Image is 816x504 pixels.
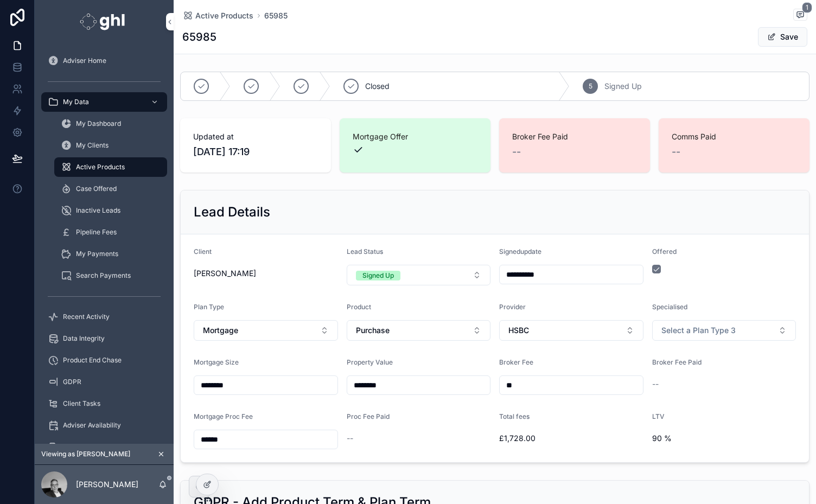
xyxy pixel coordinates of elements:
span: Total fees [499,412,530,420]
a: GDPR [41,372,167,392]
span: 5 [589,82,592,91]
span: Lead Status [347,247,383,256]
span: Mortgage [203,325,238,336]
span: Signedupdate [499,247,541,256]
span: Signed Up [604,81,642,92]
a: My Clients [54,136,167,155]
span: Case Offered [76,184,117,193]
button: Save [758,27,807,47]
img: App logo [80,13,128,30]
span: Closed [365,81,390,92]
a: Recent Activity [41,307,167,327]
span: Viewing as [PERSON_NAME] [41,450,130,458]
a: Search Payments [54,266,167,285]
a: Active Products [182,10,253,21]
a: Data Integrity [41,329,167,348]
span: Client [194,247,212,256]
span: Comms Paid [672,131,796,142]
span: 1 [802,2,812,13]
span: GDPR [63,378,81,386]
button: Select Button [652,320,796,341]
a: My Payments [54,244,167,264]
span: HSBC [508,325,529,336]
a: Client Tasks [41,394,167,413]
span: Client Tasks [63,399,100,408]
span: My Payments [76,250,118,258]
span: Proc Fee Paid [347,412,390,420]
span: Purchase [356,325,390,336]
a: Pipeline Fees [54,222,167,242]
a: My Data [41,92,167,112]
a: Case Offered [54,179,167,199]
span: Broker Fee Paid [652,358,702,366]
span: Broker Fee [499,358,533,366]
a: 65985 [264,10,288,21]
span: Product End Chase [63,356,122,365]
span: 90 % [652,433,796,444]
span: [PERSON_NAME] [194,268,338,279]
span: Property Value [347,358,393,366]
button: Select Button [347,320,491,341]
span: Product [347,303,371,311]
span: Mortgage Size [194,358,239,366]
a: My Dashboard [54,114,167,133]
button: 1 [793,9,807,22]
span: My Clients [76,141,109,150]
span: Search Payments [76,271,131,280]
span: -- [652,379,659,390]
a: Inactive Leads [54,201,167,220]
span: Updated at [193,131,318,142]
span: LTV [652,412,665,420]
span: Specialised [652,303,687,311]
a: Contacts [41,437,167,457]
span: My Data [63,98,89,106]
a: Product End Chase [41,350,167,370]
span: Mortgage Offer [353,131,477,142]
span: Offered [652,247,677,256]
span: [DATE] 17:19 [193,144,318,160]
span: -- [347,433,353,444]
span: £1,728.00 [499,433,643,444]
span: Contacts [63,443,91,451]
h1: 65985 [182,29,216,44]
span: Plan Type [194,303,224,311]
span: Data Integrity [63,334,105,343]
span: Recent Activity [63,312,110,321]
h2: Lead Details [194,203,270,221]
button: Select Button [347,265,491,285]
span: Inactive Leads [76,206,120,215]
span: Adviser Home [63,56,106,65]
p: [PERSON_NAME] [76,479,138,490]
div: Signed Up [362,271,394,280]
div: scrollable content [35,43,174,444]
a: Active Products [54,157,167,177]
span: Broker Fee Paid [512,131,637,142]
a: Adviser Home [41,51,167,71]
button: Select Button [194,320,338,341]
span: Active Products [76,163,125,171]
span: Adviser Availability [63,421,121,430]
span: -- [512,144,521,160]
span: -- [672,144,680,160]
span: My Dashboard [76,119,121,128]
span: Select a Plan Type 3 [661,325,736,336]
span: Mortgage Proc Fee [194,412,253,420]
button: Select Button [499,320,643,341]
span: Provider [499,303,526,311]
a: Adviser Availability [41,416,167,435]
span: Active Products [195,10,253,21]
span: Pipeline Fees [76,228,117,237]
